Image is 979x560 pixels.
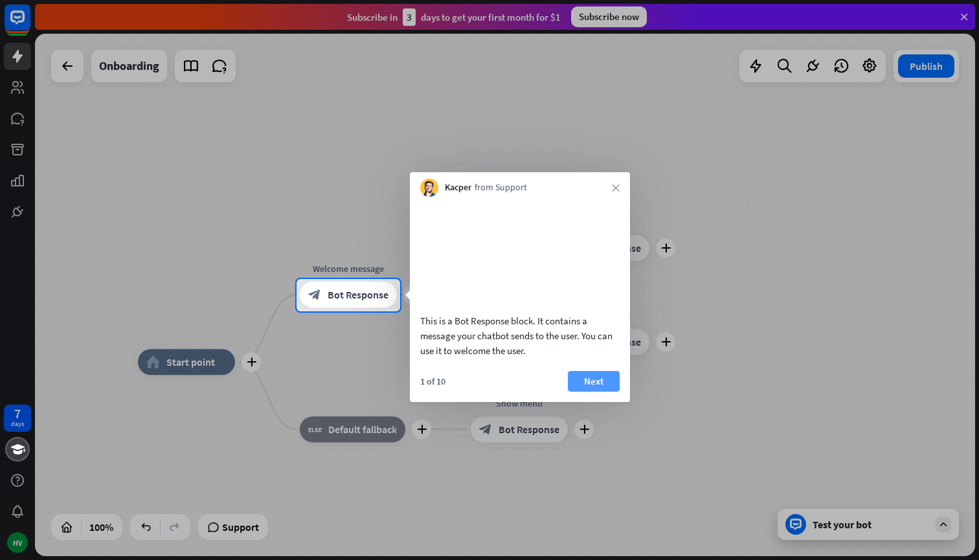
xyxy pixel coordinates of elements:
[475,181,527,194] span: from Support
[445,181,471,194] span: Kacper
[10,5,49,44] button: Open LiveChat chat widget
[308,289,321,302] i: block_bot_response
[612,184,620,192] i: close
[420,375,445,387] div: 1 of 10
[568,371,620,392] button: Next
[420,313,620,358] div: This is a Bot Response block. It contains a message your chatbot sends to the user. You can use i...
[328,289,388,302] span: Bot Response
